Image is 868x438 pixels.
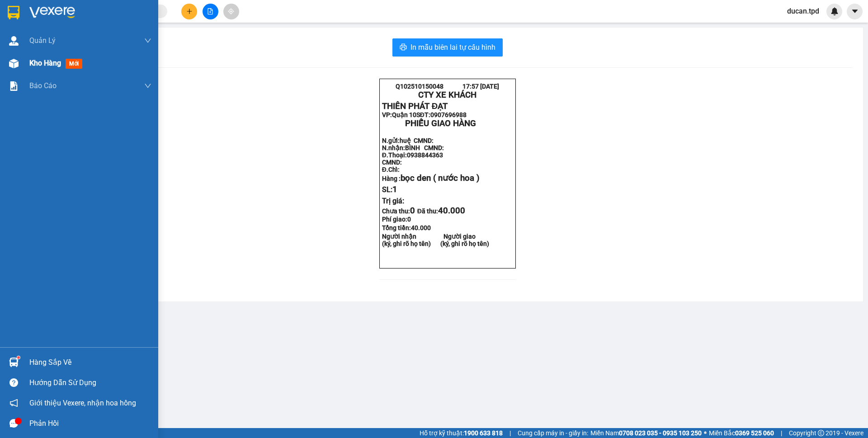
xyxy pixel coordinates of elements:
span: Q102510150048 [396,83,443,90]
span: Cung cấp máy in - giấy in: [518,428,588,438]
span: In mẫu biên lai tự cấu hình [410,42,495,53]
span: Quản Lý [29,35,56,46]
strong: VP: SĐT: [382,111,467,118]
div: Hướng dẫn sử dụng [29,376,151,390]
img: icon-new-feature [830,7,839,15]
span: printer [400,43,407,52]
span: bọc den ( nước hoa ) [401,173,480,183]
img: warehouse-icon [9,358,19,367]
strong: Đ.Chỉ: [382,166,400,173]
span: 40.000 [411,224,431,231]
span: PHIẾU GIAO HÀNG [405,118,476,128]
strong: Chưa thu: Đã thu: [382,207,465,215]
span: Giới thiệu Vexere, nhận hoa hồng [29,397,136,409]
span: 1 [392,184,397,194]
sup: 1 [17,356,20,359]
span: message [9,419,18,428]
span: Trị giá: [382,197,404,205]
span: Kho hàng [29,59,61,67]
strong: 0708 023 035 - 0935 103 250 [619,429,702,437]
button: caret-down [847,4,863,19]
span: down [144,82,151,89]
button: printerIn mẫu biên lai tự cấu hình [392,38,503,57]
span: aim [228,8,234,14]
div: Phản hồi [29,417,151,430]
span: Hỗ trợ kỹ thuật: [420,428,503,438]
div: Hàng sắp về [29,356,151,369]
span: huệ CMND: [20,58,54,66]
strong: 0369 525 060 [735,429,774,437]
span: Miền Bắc [709,428,774,438]
span: 0907696988 [51,33,87,40]
strong: Người nhận Người giao [382,233,476,240]
strong: N.nhận: [382,144,444,151]
span: mới [66,59,82,69]
span: 0 [407,216,411,223]
span: | [509,428,511,438]
span: 17:57 [83,4,99,11]
span: down [144,37,151,44]
span: SL: [382,185,397,194]
img: warehouse-icon [9,59,19,68]
span: BÌNH CMND: [26,66,65,73]
strong: Phí giao: [382,216,411,223]
span: Quận 10 [13,33,37,40]
img: solution-icon [9,81,19,91]
span: 40.000 [438,206,465,216]
span: caret-down [851,7,859,15]
strong: Đ.Thoại: [382,151,443,159]
span: huệ CMND: [400,137,434,144]
img: warehouse-icon [9,36,19,46]
span: PHIẾU GIAO HÀNG [26,40,97,50]
strong: CTY XE KHÁCH [39,11,97,21]
span: | [781,428,782,438]
strong: THIÊN PHÁT ĐẠT [382,101,448,111]
span: 0907696988 [430,111,467,118]
button: file-add [203,4,218,19]
span: Quận 10 [392,111,416,118]
strong: N.gửi: [382,137,434,144]
span: 17:57 [462,83,479,90]
span: notification [9,399,18,407]
strong: N.nhận: [3,66,65,73]
span: ducan.tpd [780,5,826,17]
strong: (ký, ghi rõ họ tên) (ký, ghi rõ họ tên) [382,240,489,247]
img: logo-vxr [8,6,19,19]
strong: Hàng : [382,175,480,182]
span: file-add [207,8,213,14]
span: 0 [410,206,415,216]
button: aim [223,4,239,19]
span: ⚪️ [704,431,707,435]
span: [DATE] [101,4,120,11]
strong: N.gửi: [3,58,54,66]
span: Q102510150048 [16,4,64,11]
span: Tổng tiền: [382,224,431,231]
span: BÌNH CMND: [405,144,444,151]
span: question-circle [9,378,18,387]
span: Miền Nam [590,428,702,438]
span: plus [186,8,193,14]
span: copyright [818,430,824,436]
strong: CMND: [382,159,402,166]
strong: 1900 633 818 [464,429,503,437]
button: plus [181,4,197,19]
strong: CTY XE KHÁCH [418,90,476,100]
span: Báo cáo [29,80,57,91]
span: [DATE] [480,83,499,90]
span: 0938844363 [407,151,443,159]
strong: THIÊN PHÁT ĐẠT [3,23,68,33]
strong: VP: SĐT: [3,33,87,40]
